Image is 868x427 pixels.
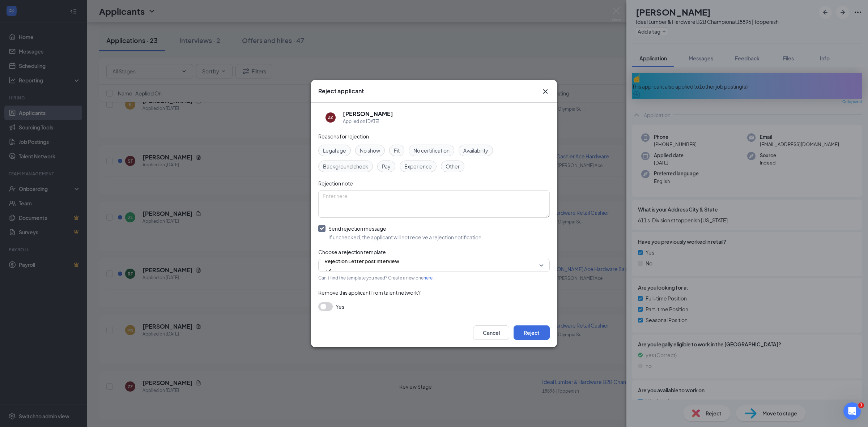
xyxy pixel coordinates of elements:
span: Legal age [323,146,346,154]
span: Other [446,162,460,170]
span: Fit [394,146,400,154]
div: Applied on [DATE] [343,118,393,125]
span: Availability [463,146,488,154]
span: Pay [382,162,391,170]
svg: Cross [541,87,550,96]
span: Choose a rejection template [318,249,386,255]
button: Cancel [473,325,509,340]
span: No show [360,146,380,154]
span: Experience [404,162,432,170]
span: 1 [858,402,864,408]
span: Rejection note [318,180,353,187]
div: ZZ [328,114,333,120]
button: Reject [514,325,550,340]
a: here [424,275,433,281]
svg: Checkmark [324,266,333,275]
span: Background check [323,162,368,170]
button: Close [541,87,550,96]
span: Remove this applicant from talent network? [318,289,421,296]
span: Rejection Letter post interview [324,256,399,266]
iframe: Intercom live chat [843,402,861,420]
span: Yes [336,302,344,311]
h5: [PERSON_NAME] [343,110,393,118]
h3: Reject applicant [318,87,364,95]
span: Can't find the template you need? Create a new one . [318,275,434,281]
span: Reasons for rejection [318,133,369,140]
span: No certification [413,146,450,154]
